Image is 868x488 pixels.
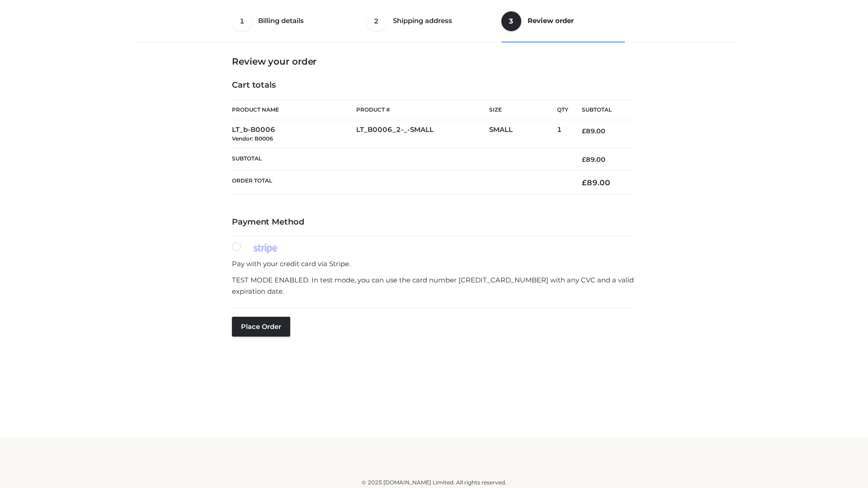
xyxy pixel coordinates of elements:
[489,120,557,149] td: SMALL
[582,155,605,164] bdi: 89.00
[557,120,568,149] td: 1
[232,135,273,142] small: Vendor: B0006
[232,80,636,90] h4: Cart totals
[489,100,552,120] th: Size
[232,217,636,227] h4: Payment Method
[356,99,489,120] th: Product #
[582,127,586,135] span: £
[232,258,636,270] p: Pay with your credit card via Stripe.
[582,178,587,187] span: £
[232,274,636,297] p: TEST MODE ENABLED. In test mode, you can use the card number [CREDIT_CARD_NUMBER] with any CVC an...
[568,100,636,120] th: Subtotal
[582,127,605,135] bdi: 89.00
[232,148,568,170] th: Subtotal
[232,317,290,337] button: Place order
[582,178,610,187] bdi: 89.00
[582,155,586,164] span: £
[134,478,734,487] div: © 2025 [DOMAIN_NAME] Limited. All rights reserved.
[557,99,568,120] th: Qty
[356,120,489,149] td: LT_B0006_2-_-SMALL
[232,56,636,67] h3: Review your order
[232,99,356,120] th: Product Name
[232,120,356,149] td: LT_b-B0006
[232,171,568,195] th: Order Total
